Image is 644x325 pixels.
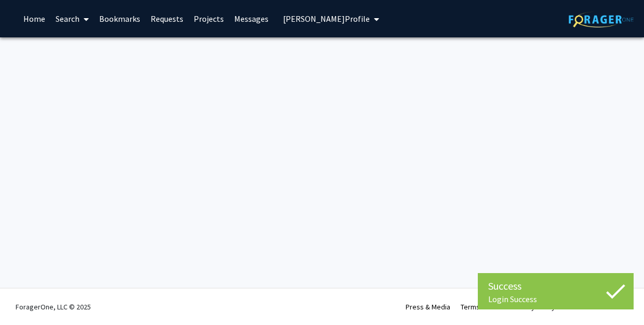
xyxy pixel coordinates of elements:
[283,13,370,24] span: [PERSON_NAME] Profile
[189,1,229,37] a: Projects
[461,302,502,312] a: Terms of Use
[406,302,450,312] a: Press & Media
[16,289,91,325] div: ForagerOne, LLC © 2025
[569,11,634,28] img: ForagerOne Logo
[488,278,623,294] div: Success
[488,294,623,304] div: Login Success
[50,1,94,37] a: Search
[94,1,145,37] a: Bookmarks
[229,1,274,37] a: Messages
[18,1,50,37] a: Home
[145,1,189,37] a: Requests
